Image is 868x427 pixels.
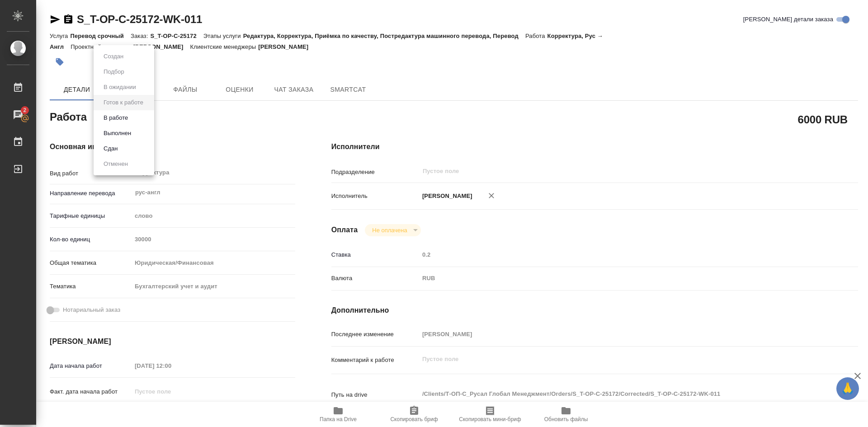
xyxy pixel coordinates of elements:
button: Создан [101,52,126,61]
button: Подбор [101,67,127,77]
button: Отменен [101,159,131,169]
button: Выполнен [101,128,134,138]
button: Сдан [101,144,120,154]
button: В работе [101,113,131,123]
button: Готов к работе [101,98,146,108]
button: В ожидании [101,82,139,92]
